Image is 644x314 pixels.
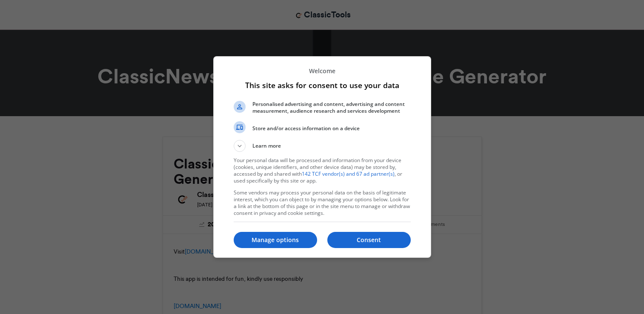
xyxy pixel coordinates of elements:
div: This site asks for consent to use your data [213,56,431,258]
span: Personalised advertising and content, advertising and content measurement, audience research and ... [252,101,411,114]
p: Your personal data will be processed and information from your device (cookies, unique identifier... [234,157,411,184]
p: Manage options [234,236,317,244]
span: Learn more [252,142,281,152]
p: Consent [327,236,411,244]
p: Some vendors may process your personal data on the basis of legitimate interest, which you can ob... [234,189,411,217]
button: Learn more [234,140,411,152]
span: Store and/or access information on a device [252,125,411,132]
h1: This site asks for consent to use your data [234,80,411,90]
button: Manage options [234,232,317,248]
p: Welcome [234,67,411,75]
button: Consent [327,232,411,248]
a: 142 TCF vendor(s) and 67 ad partner(s) [302,170,395,177]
